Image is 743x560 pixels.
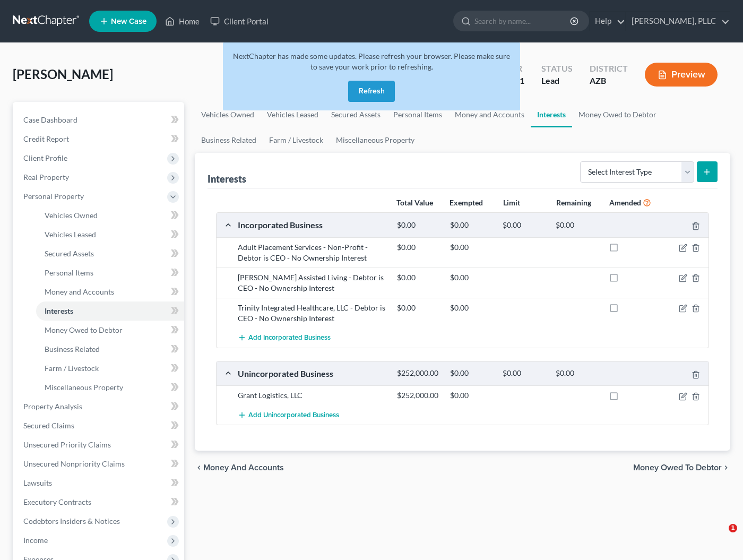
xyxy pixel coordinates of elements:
div: $0.00 [550,220,603,230]
a: Home [160,12,205,31]
a: Secured Claims [15,416,184,435]
input: Search by name... [474,11,572,31]
div: $252,000.00 [392,390,445,401]
span: NextChapter has made some updates. Please refresh your browser. Please make sure to save your wor... [233,51,510,71]
button: Preview [645,63,718,87]
div: $0.00 [497,220,550,230]
strong: Total Value [396,198,433,207]
a: Farm / Livestock [36,359,184,378]
div: Unincorporated Business [232,368,392,379]
span: Case Dashboard [23,115,77,124]
a: Unsecured Nonpriority Claims [15,454,184,473]
a: Money Owed to Debtor [572,102,663,127]
div: $0.00 [445,303,498,313]
div: $0.00 [392,272,445,283]
div: $0.00 [445,242,498,253]
a: Executory Contracts [15,493,184,512]
div: $0.00 [445,272,498,283]
span: Unsecured Nonpriority Claims [23,459,125,468]
span: Interests [45,306,73,315]
span: Lawsuits [23,478,52,487]
a: Money Owed to Debtor [36,321,184,340]
span: Miscellaneous Property [45,383,123,392]
div: $0.00 [497,368,550,378]
span: [PERSON_NAME] [13,66,113,82]
span: Executory Contracts [23,497,91,506]
a: Unsecured Priority Claims [15,435,184,454]
span: Secured Claims [23,421,74,430]
div: $0.00 [550,368,603,378]
div: $0.00 [445,220,498,230]
button: Refresh [348,81,395,102]
span: Secured Assets [45,249,94,258]
a: Miscellaneous Property [330,127,421,153]
div: Status [541,63,573,75]
span: Money and Accounts [203,463,284,472]
a: Miscellaneous Property [36,378,184,397]
a: Vehicles Leased [36,225,184,244]
div: Trinity Integrated Healthcare, LLC - Debtor is CEO - No Ownership Interest [232,303,392,324]
strong: Remaining [556,198,591,207]
span: Income [23,536,48,545]
a: Secured Assets [36,244,184,263]
a: [PERSON_NAME], PLLC [626,12,730,31]
span: Money Owed to Debtor [633,463,722,472]
a: Client Portal [205,12,274,31]
button: chevron_left Money and Accounts [195,463,284,472]
a: Vehicles Owned [195,102,261,127]
div: $0.00 [392,242,445,253]
a: Property Analysis [15,397,184,416]
span: Vehicles Owned [45,211,98,220]
div: $0.00 [445,390,498,401]
span: Personal Property [23,192,84,201]
i: chevron_left [195,463,203,472]
strong: Limit [503,198,520,207]
span: Farm / Livestock [45,364,99,373]
span: Client Profile [23,153,67,162]
iframe: Intercom live chat [707,524,732,549]
div: $252,000.00 [392,368,445,378]
div: $0.00 [445,368,498,378]
a: Personal Items [36,263,184,282]
a: Money and Accounts [36,282,184,301]
a: Farm / Livestock [263,127,330,153]
div: AZB [590,75,628,87]
a: Credit Report [15,130,184,149]
span: Codebtors Insiders & Notices [23,516,120,525]
a: Lawsuits [15,473,184,493]
a: Business Related [195,127,263,153]
div: Lead [541,75,573,87]
span: Add Incorporated Business [248,334,331,342]
i: chevron_right [722,463,730,472]
span: New Case [111,18,146,25]
button: Add Unincorporated Business [238,405,339,425]
span: Money Owed to Debtor [45,325,123,334]
a: Vehicles Owned [36,206,184,225]
span: Credit Report [23,134,69,143]
div: Interests [208,173,246,185]
a: Case Dashboard [15,110,184,130]
div: $0.00 [392,220,445,230]
span: Personal Items [45,268,93,277]
div: Incorporated Business [232,219,392,230]
span: Business Related [45,344,100,354]
span: Unsecured Priority Claims [23,440,111,449]
a: Interests [36,301,184,321]
button: Add Incorporated Business [238,328,331,348]
strong: Exempted [450,198,483,207]
div: Adult Placement Services - Non-Profit - Debtor is CEO - No Ownership Interest [232,242,392,263]
a: Help [590,12,625,31]
a: Interests [531,102,572,127]
strong: Amended [609,198,641,207]
span: Money and Accounts [45,287,114,296]
span: 1 [729,524,737,532]
span: Add Unincorporated Business [248,411,339,419]
div: [PERSON_NAME] Assisted Living - Debtor is CEO - No Ownership Interest [232,272,392,294]
button: Money Owed to Debtor chevron_right [633,463,730,472]
span: Real Property [23,173,69,182]
div: Grant Logistics, LLC [232,390,392,401]
span: Property Analysis [23,402,82,411]
div: $0.00 [392,303,445,313]
div: District [590,63,628,75]
a: Business Related [36,340,184,359]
